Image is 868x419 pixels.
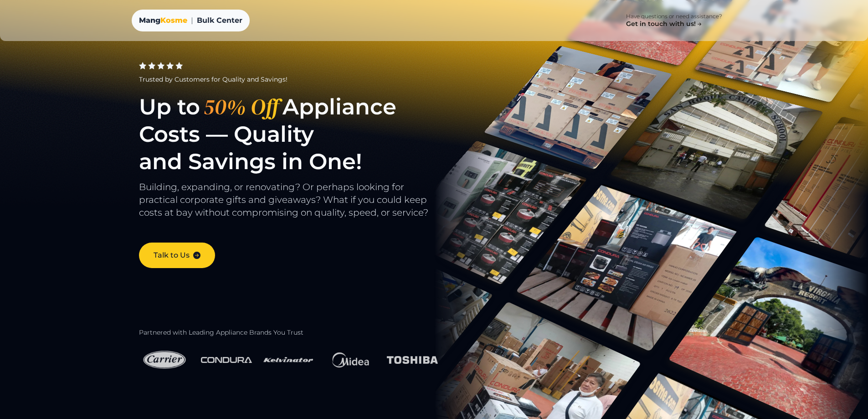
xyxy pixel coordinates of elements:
img: Kelvinator Logo [263,344,314,376]
p: Building, expanding, or renovating? Or perhaps looking for practical corporate gifts and giveaway... [139,181,455,228]
h2: Partnered with Leading Appliance Brands You Trust [139,329,455,337]
img: Toshiba Logo [387,351,438,369]
a: Have questions or need assistance? Get in touch with us! [611,7,737,34]
div: Mang [139,15,187,26]
a: MangKosme [139,15,187,26]
span: Kosme [160,16,187,25]
div: Trusted by Customers for Quality and Savings! [139,75,455,84]
h4: Get in touch with us! [626,20,703,28]
p: Have questions or need assistance? [626,13,722,20]
img: Midea Logo [325,344,376,376]
span: Bulk Center [197,15,242,26]
span: | [191,15,193,26]
h1: Up to Appliance Costs — Quality and Savings in One! [139,93,455,175]
img: Carrier Logo [139,344,190,376]
span: 50% Off [200,93,282,120]
a: Talk to Us [139,243,215,268]
img: Condura Logo [201,352,252,368]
